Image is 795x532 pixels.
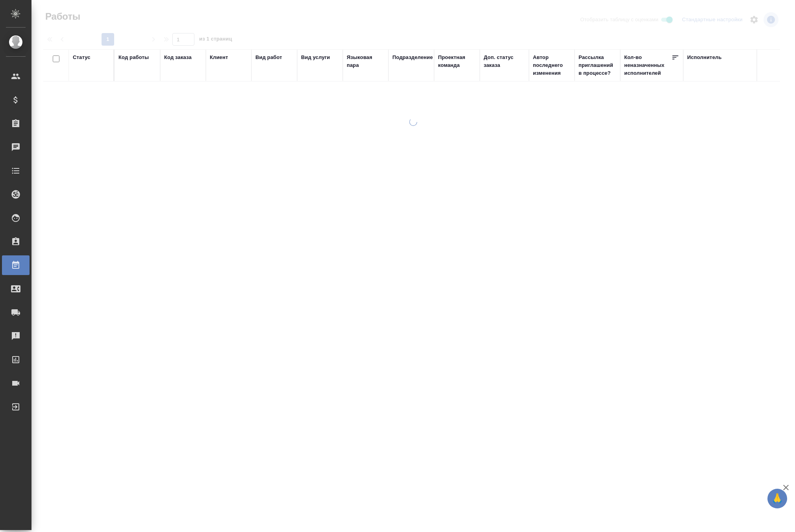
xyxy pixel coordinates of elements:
[210,54,228,61] div: Клиент
[164,54,192,61] div: Код заказа
[255,54,282,61] div: Вид работ
[392,54,433,61] div: Подразделение
[484,54,525,69] div: Доп. статус заказа
[347,54,385,69] div: Языковая пара
[118,54,149,61] div: Код работы
[301,54,330,61] div: Вид услуги
[438,54,476,69] div: Проектная команда
[579,54,616,77] div: Рассылка приглашений в процессе?
[767,489,787,508] button: 🙏
[771,490,784,507] span: 🙏
[624,54,671,77] div: Кол-во неназначенных исполнителей
[533,54,571,77] div: Автор последнего изменения
[73,54,91,61] div: Статус
[687,54,722,61] div: Исполнитель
